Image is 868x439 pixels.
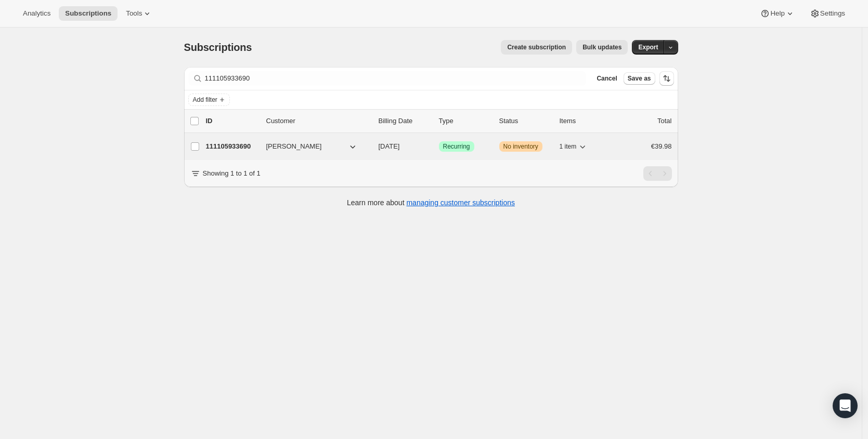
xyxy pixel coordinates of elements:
[126,9,142,18] span: Tools
[406,198,515,207] a: managing customer subscriptions
[23,9,50,18] span: Analytics
[499,116,551,126] p: Status
[17,6,57,21] button: Analytics
[266,141,322,152] span: [PERSON_NAME]
[188,94,230,106] button: Add filter
[439,116,491,126] div: Type
[206,139,672,154] div: 111105933690[PERSON_NAME][DATE]SuccessRecurringWarningNo inventory1 item€39.98
[503,142,538,151] span: No inventory
[833,393,858,418] div: Open Intercom Messenger
[206,116,258,126] p: ID
[65,9,111,18] span: Subscriptions
[560,139,588,154] button: 1 item
[120,6,159,21] button: Tools
[205,71,587,86] input: Filter subscribers
[193,96,217,104] span: Add filter
[206,141,258,152] p: 111105933690
[638,43,658,51] span: Export
[582,43,621,51] span: Bulk updates
[659,71,674,86] button: Sort the results
[592,72,621,85] button: Cancel
[560,142,577,151] span: 1 item
[501,40,572,55] button: Create subscription
[632,40,664,55] button: Export
[260,138,364,155] button: [PERSON_NAME]
[184,42,252,53] span: Subscriptions
[643,166,672,181] nav: Pagination
[651,142,672,150] span: €39.98
[379,116,431,126] p: Billing Date
[206,116,672,126] div: IDCustomerBilling DateTypeStatusItemsTotal
[59,6,118,21] button: Subscriptions
[443,142,470,151] span: Recurring
[804,6,851,21] button: Settings
[624,72,655,85] button: Save as
[576,40,628,55] button: Bulk updates
[203,168,261,179] p: Showing 1 to 1 of 1
[754,6,801,21] button: Help
[657,116,671,126] p: Total
[628,74,651,83] span: Save as
[560,116,612,126] div: Items
[770,9,784,18] span: Help
[379,142,400,150] span: [DATE]
[820,9,845,18] span: Settings
[597,74,617,83] span: Cancel
[266,116,370,126] p: Customer
[507,43,566,51] span: Create subscription
[347,197,515,208] p: Learn more about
